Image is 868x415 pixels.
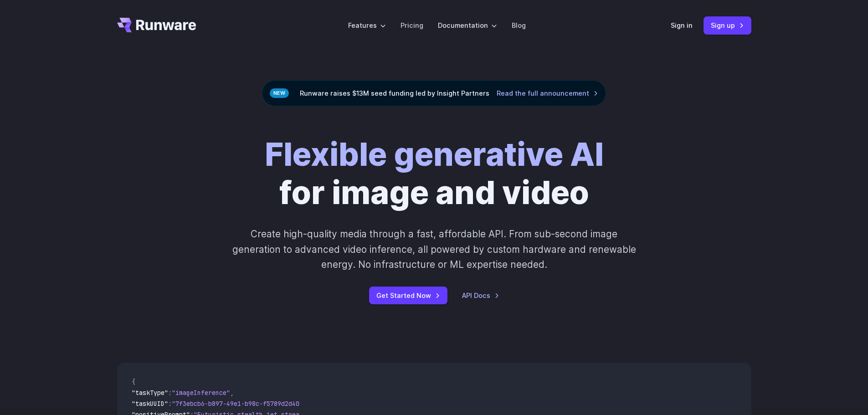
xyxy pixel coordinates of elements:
[230,389,234,397] span: ,
[132,378,135,386] span: {
[671,20,693,31] a: Sign in
[172,400,310,408] span: "7f3ebcb6-b897-49e1-b98c-f5789d2d40d7"
[369,287,447,304] a: Get Started Now
[132,389,168,397] span: "taskType"
[438,20,497,31] label: Documentation
[132,400,168,408] span: "taskUUID"
[172,389,230,397] span: "imageInference"
[704,16,751,34] a: Sign up
[512,20,526,31] a: Blog
[265,135,604,174] strong: Flexible generative AI
[348,20,386,31] label: Features
[265,135,604,212] h1: for image and video
[401,20,423,31] a: Pricing
[462,290,499,301] a: API Docs
[117,18,196,32] a: Go to /
[168,400,172,408] span: :
[262,80,606,106] div: Runware raises $13M seed funding led by Insight Partners
[168,389,172,397] span: :
[497,88,598,98] a: Read the full announcement
[231,226,637,272] p: Create high-quality media through a fast, affordable API. From sub-second image generation to adv...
